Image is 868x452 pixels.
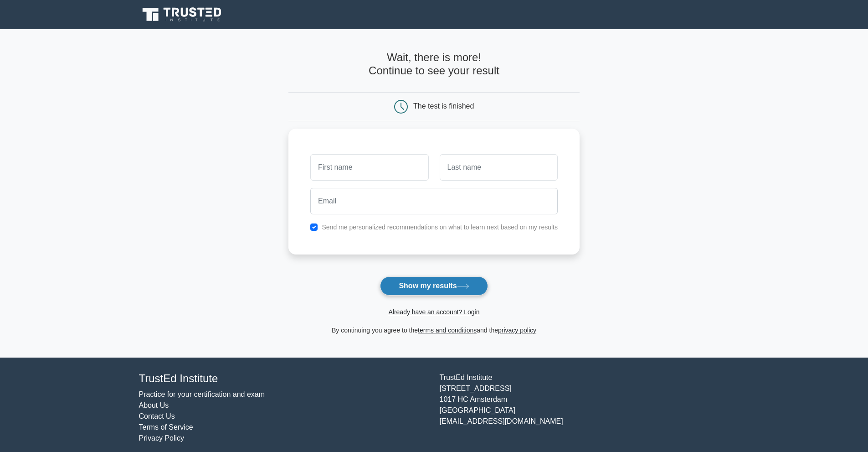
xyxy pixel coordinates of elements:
[413,102,474,110] div: The test is finished
[139,434,185,442] a: Privacy Policy
[498,327,536,334] a: privacy policy
[310,154,428,181] input: First name
[310,188,558,214] input: Email
[139,412,175,420] a: Contact Us
[380,276,488,296] button: Show my results
[139,423,193,431] a: Terms of Service
[139,390,265,398] a: Practice for your certification and exam
[418,327,477,334] a: terms and conditions
[388,308,479,316] a: Already have an account? Login
[139,372,429,385] h4: TrustEd Institute
[322,223,558,231] label: Send me personalized recommendations on what to learn next based on my results
[139,401,169,409] a: About Us
[440,154,558,181] input: Last name
[283,325,585,336] div: By continuing you agree to the and the
[434,372,735,444] div: TrustEd Institute [STREET_ADDRESS] 1017 HC Amsterdam [GEOGRAPHIC_DATA] [EMAIL_ADDRESS][DOMAIN_NAME]
[288,51,580,78] h4: Wait, there is more! Continue to see your result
